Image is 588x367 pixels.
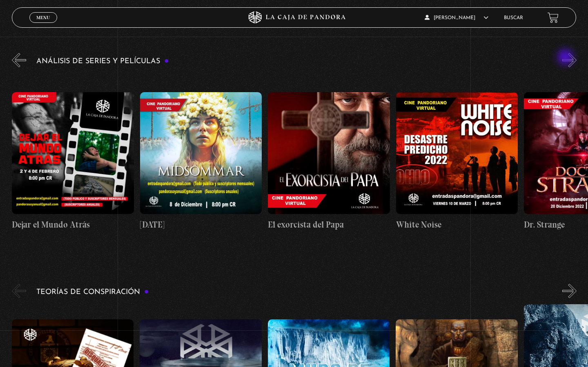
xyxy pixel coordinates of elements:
span: Cerrar [34,22,53,28]
h4: White Noise [396,218,518,231]
button: Next [562,53,577,67]
a: White Noise [396,73,518,249]
h4: Dejar el Mundo Atrás [12,218,134,231]
span: Menu [36,15,50,20]
a: [DATE] [140,73,262,249]
h3: Análisis de series y películas [36,57,169,65]
h4: [DATE] [140,218,262,231]
a: Dejar el Mundo Atrás [12,73,134,249]
a: View your shopping cart [548,12,559,23]
button: Previous [12,53,26,67]
button: Next [562,284,577,298]
button: Previous [12,284,26,298]
h4: El exorcista del Papa [268,218,390,231]
a: Buscar [504,15,523,20]
a: El exorcista del Papa [268,73,390,249]
h3: Teorías de Conspiración [36,288,149,296]
span: [PERSON_NAME] [425,15,488,20]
